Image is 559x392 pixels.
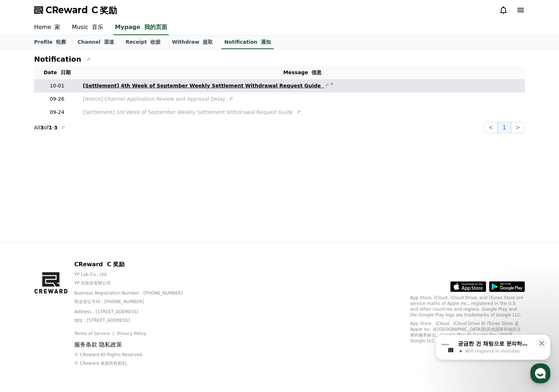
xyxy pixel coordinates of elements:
font: 轮廓 [56,39,66,45]
font: 通知 [261,39,271,45]
a: Receipt 收据 [120,35,166,49]
th: Date [34,66,80,79]
a: Channel 渠道 [72,35,120,49]
strong: 3 [54,125,57,130]
p: 10-01 [37,82,77,90]
a: Music 音乐 [66,20,109,35]
p: Address : [STREET_ADDRESS] [74,309,194,326]
font: YP 实验室有限公司 [74,281,111,286]
p: 09-26 [37,95,77,103]
p: App Store, iCloud, iCloud Drive, and iTunes Store are service marks of Apple Inc., registered in ... [410,295,525,346]
a: Privacy Policy [117,331,146,336]
a: Mypage 我的页面 [113,20,169,35]
button: 1 [498,122,511,133]
a: [Settlement] 4th Week of September Weekly Settlement Withdrawal Request Guide [83,82,522,90]
font: 收据 [150,39,160,45]
a: CReward C 奖励 [34,4,117,16]
span: Messages [60,238,81,244]
font: 地址 : [STREET_ADDRESS] [74,318,130,323]
font: C 奖励 [91,5,117,15]
font: 音乐 [92,24,103,30]
a: Home 家 [28,20,66,35]
a: Notification 通知 [221,35,274,49]
font: 提取 [203,39,213,45]
button: > [511,122,525,133]
p: © CReward All Rights Reserved. [74,352,194,369]
font: C 奖励 [107,261,125,268]
font: 家 [55,24,60,30]
strong: 3 [40,125,44,130]
font: App Store、iCloud、iCloud Drive 和 iTunes Store 是 Apple Inc. 在[GEOGRAPHIC_DATA]和其他国家和地区注册的服务标志。Googl... [410,321,521,343]
a: Home [2,227,47,245]
a: Profile 轮廓 [28,35,72,49]
span: CReward [46,4,117,16]
button: < [484,122,498,133]
span: Settings [106,238,124,244]
h4: Notification [34,55,93,63]
p: Business Registration Number : [PHONE_NUMBER] [74,290,194,307]
font: 渠道 [104,39,114,45]
a: Terms of Service [74,331,115,336]
font: 信息 [311,70,321,75]
a: Settings [93,227,138,245]
div: [Settlement] 4th Week of September Weekly Settlement Withdrawal Request Guide [83,82,331,90]
font: 商业登记号码：[PHONE_NUMBER] [74,299,144,304]
a: [Notice] Channel Application Review and Approval Delay [83,95,522,103]
font: 日期 [61,70,71,75]
a: [Settlement] 3rd Week of September Weekly Settlement Withdrawal Request Guide [83,109,522,116]
font: 服务条款 隐私政策 [74,341,122,348]
p: 09-24 [37,109,77,116]
font: © CReward 保留所有权利。 [74,361,131,366]
font: 我的页面 [144,24,167,30]
a: Withdraw 提取 [166,35,219,49]
p: All of - [34,124,67,131]
strong: 1 [49,125,52,130]
p: CReward [74,260,194,269]
a: Messages [47,227,93,245]
th: Message [80,66,525,79]
span: Home [18,238,31,244]
p: YP Lab Co., Ltd. [74,272,194,289]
